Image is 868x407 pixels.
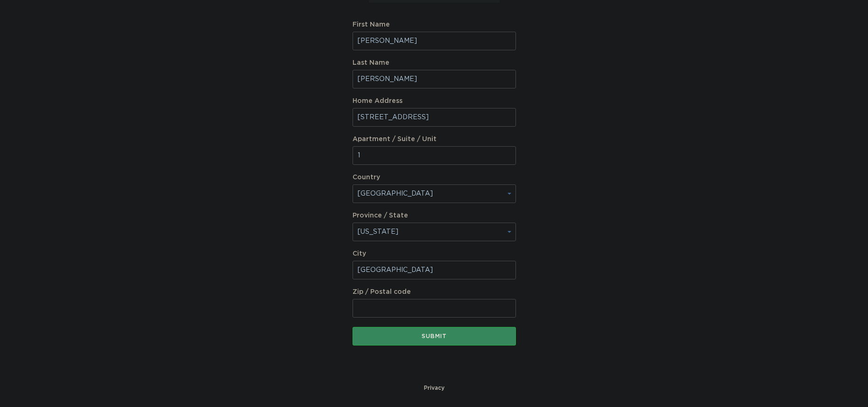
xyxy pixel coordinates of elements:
label: Zip / Postal code [353,289,516,295]
label: Home Address [353,98,516,104]
label: Apartment / Suite / Unit [353,136,516,142]
button: Submit [353,327,516,346]
label: Country [353,174,380,181]
label: First Name [353,21,516,28]
label: City [353,251,516,257]
label: Last Name [353,60,516,66]
div: Submit [357,333,511,339]
a: Privacy Policy & Terms of Use [424,383,445,393]
label: Province / State [353,212,408,219]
